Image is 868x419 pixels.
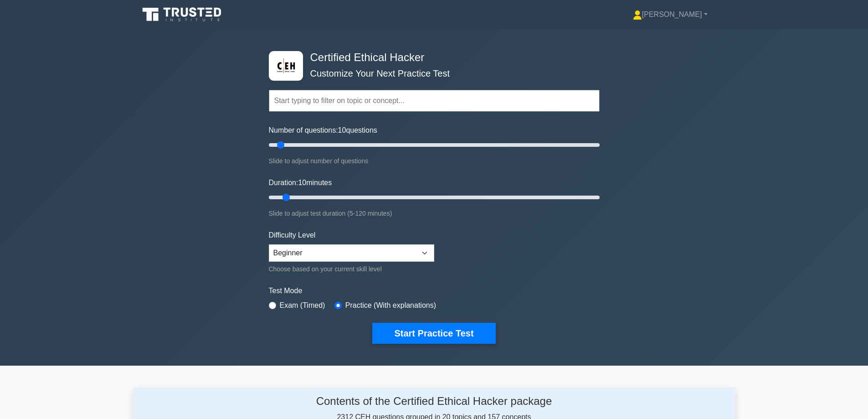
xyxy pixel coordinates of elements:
[298,179,306,186] span: 10
[307,51,555,64] h4: Certified Ethical Hacker
[269,125,377,136] label: Number of questions: questions
[345,300,436,311] label: Practice (With explanations)
[269,155,600,166] div: Slide to adjust number of questions
[280,300,325,311] label: Exam (Timed)
[372,323,495,344] button: Start Practice Test
[269,90,600,112] input: Start typing to filter on topic or concept...
[611,5,729,24] a: [PERSON_NAME]
[269,177,332,188] label: Duration: minutes
[220,395,649,408] h4: Contents of the Certified Ethical Hacker package
[269,208,600,219] div: Slide to adjust test duration (5-120 minutes)
[269,285,600,296] label: Test Mode
[269,264,434,274] div: Choose based on your current skill level
[338,126,346,134] span: 10
[269,230,316,241] label: Difficulty Level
